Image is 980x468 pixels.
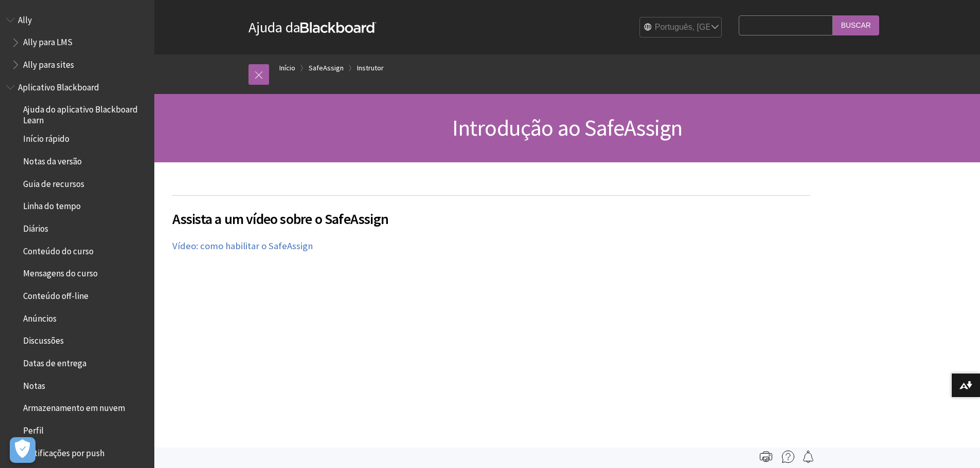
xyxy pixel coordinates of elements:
[23,130,69,144] span: Início rápido
[802,451,814,463] img: Follow this page
[452,114,683,142] span: Introdução ao SafeAssign
[23,422,44,436] span: Perfil
[172,195,810,230] h2: Assista a um vídeo sobre o SafeAssign
[23,332,64,346] span: Discussões
[23,354,86,368] span: Datas de entrega
[640,17,722,38] select: Site Language Selector
[279,62,295,74] a: Início
[309,62,344,74] a: SafeAssign
[23,310,57,324] span: Anúncios
[248,18,377,36] a: Ajuda daBlackboard
[833,15,879,35] input: Buscar
[782,451,794,463] img: More help
[300,22,377,33] strong: Blackboard
[23,400,125,414] span: Armazenamento em nuvem
[23,34,73,48] span: Ally para LMS
[172,240,313,252] a: Vídeo: como habilitar o SafeAssign
[18,79,99,92] span: Aplicativo Blackboard
[23,56,74,70] span: Ally para sites
[6,11,148,73] nav: Book outline for Anthology Ally Help
[18,11,32,25] span: Ally
[23,377,45,391] span: Notas
[23,198,81,212] span: Linha do tempo
[23,175,84,189] span: Guia de recursos
[760,451,772,463] img: Print
[10,437,35,463] button: Abrir preferências
[23,265,98,279] span: Mensagens do curso
[23,242,94,256] span: Conteúdo do curso
[23,444,104,458] span: Notificações por push
[23,220,48,234] span: Diários
[23,153,82,166] span: Notas da versão
[23,101,147,125] span: Ajuda do aplicativo Blackboard Learn
[23,287,88,301] span: Conteúdo off-line
[357,62,384,74] a: Instrutor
